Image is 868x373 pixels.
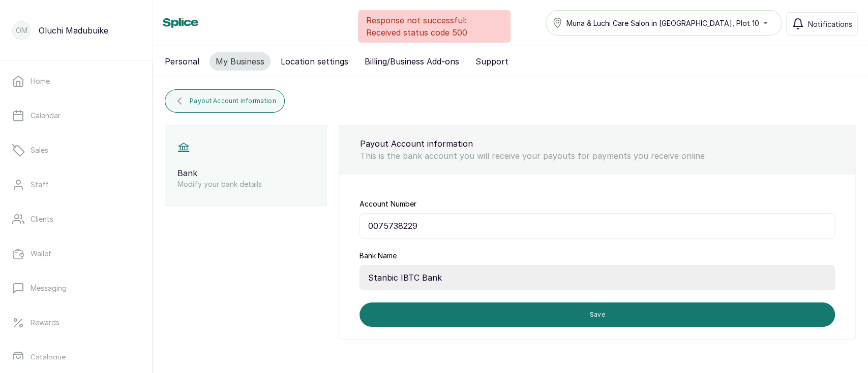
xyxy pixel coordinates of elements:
[31,352,66,362] p: Catalogue
[165,125,326,206] div: BankModify your bank details
[469,52,515,71] button: Support
[8,205,144,233] a: Clients
[31,214,53,224] p: Clients
[209,52,271,71] button: My Business
[177,167,314,179] p: Bank
[366,14,502,39] p: Response not successful: Received status code 500
[31,318,59,328] p: Rewards
[8,136,144,164] a: Sales
[31,249,51,259] p: Wallet
[360,302,835,327] button: Save
[165,89,285,113] button: Payout Account information
[31,145,48,155] p: Sales
[360,251,397,261] label: Bank Name
[8,101,144,130] a: Calendar
[190,97,276,105] span: Payout Account information
[360,199,416,209] label: Account Number
[8,171,144,199] a: Staff
[360,138,705,150] p: Payout Account information
[275,52,354,71] button: Location settings
[8,240,144,268] a: Wallet
[31,180,49,190] p: Staff
[8,343,144,371] a: Catalogue
[8,67,144,95] a: Home
[177,179,314,189] p: Modify your bank details
[31,111,61,121] p: Calendar
[31,283,67,293] p: Messaging
[31,76,50,86] p: Home
[358,52,465,71] button: Billing/Business Add-ons
[8,309,144,337] a: Rewards
[159,52,205,71] button: Personal
[360,150,705,162] p: This is the bank account you will receive your payouts for payments you receive online
[8,274,144,302] a: Messaging
[360,213,835,239] input: Enter account number here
